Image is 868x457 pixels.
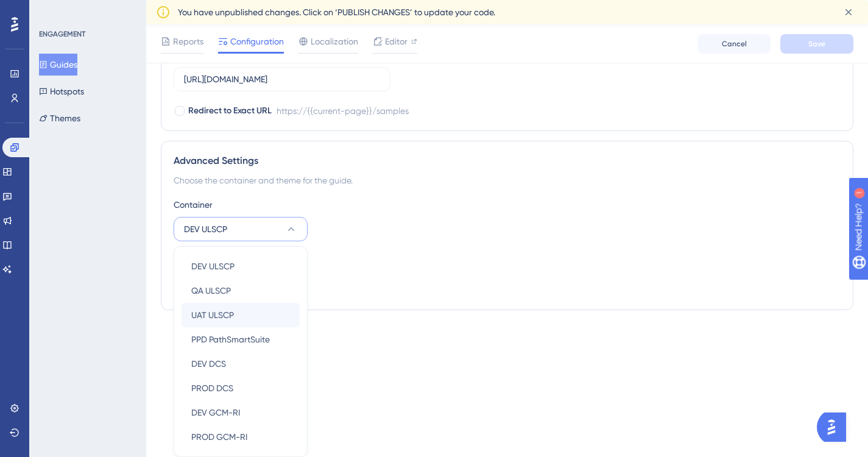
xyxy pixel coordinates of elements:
button: PROD DCS [182,376,300,400]
button: DEV GCM-RI [182,400,300,425]
span: PROD GCM-RI [191,430,247,444]
span: Localization [311,34,358,49]
span: Cancel [722,39,747,49]
button: QA ULSCP [182,278,300,303]
span: Configuration [230,34,284,49]
div: Theme [174,253,841,268]
button: Cancel [697,34,771,54]
span: DEV ULSCP [191,259,235,274]
button: Themes [39,107,80,129]
div: Advanced Settings [174,154,841,168]
span: UAT ULSCP [191,308,234,322]
button: PROD GCM-RI [182,425,300,449]
span: Reports [173,34,203,49]
span: QA ULSCP [191,283,231,298]
span: DEV DCS [191,356,226,371]
button: UAT ULSCP [182,303,300,327]
span: Redirect to Exact URL [188,104,272,118]
span: DEV ULSCP [184,222,227,236]
span: Need Help? [29,3,76,18]
div: Choose the container and theme for the guide. [174,173,841,188]
div: ENGAGEMENT [39,29,85,39]
button: DEV ULSCP [182,254,300,278]
input: https://www.example.com/ [184,73,380,86]
div: 1 [85,6,88,16]
div: Container [174,197,841,212]
button: Hotspots [39,80,84,102]
button: Save [780,34,853,54]
button: DEV DCS [182,352,300,376]
span: PPD PathSmartSuite [191,332,270,347]
button: DEV ULSCP [174,217,308,241]
button: PPD PathSmartSuite [182,327,300,352]
span: DEV GCM-RI [191,405,240,420]
span: PROD DCS [191,381,233,395]
span: You have unpublished changes. Click on ‘PUBLISH CHANGES’ to update your code. [178,5,495,19]
iframe: UserGuiding AI Assistant Launcher [817,409,853,445]
div: https://{{current-page}}/samples [277,104,409,118]
button: Guides [39,54,77,76]
span: Save [808,39,825,49]
span: Editor [385,34,408,49]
